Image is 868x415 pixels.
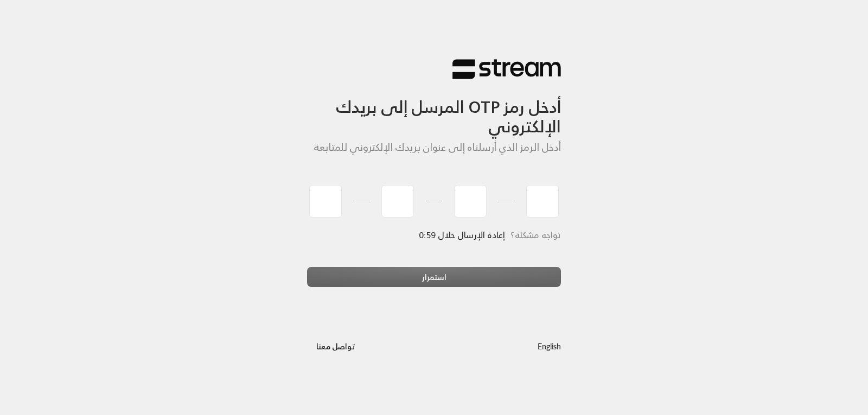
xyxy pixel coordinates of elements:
a: تواصل معنا [307,340,364,353]
h5: أدخل الرمز الذي أرسلناه إلى عنوان بريدك الإلكتروني للمتابعة [307,142,561,154]
span: تواجه مشكلة؟ [510,227,561,242]
button: تواصل معنا [307,336,364,356]
a: English [538,336,561,356]
img: Stream Logo [452,59,561,80]
span: إعادة الإرسال خلال 0:59 [419,227,505,242]
h3: أدخل رمز OTP المرسل إلى بريدك الإلكتروني [307,80,561,137]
